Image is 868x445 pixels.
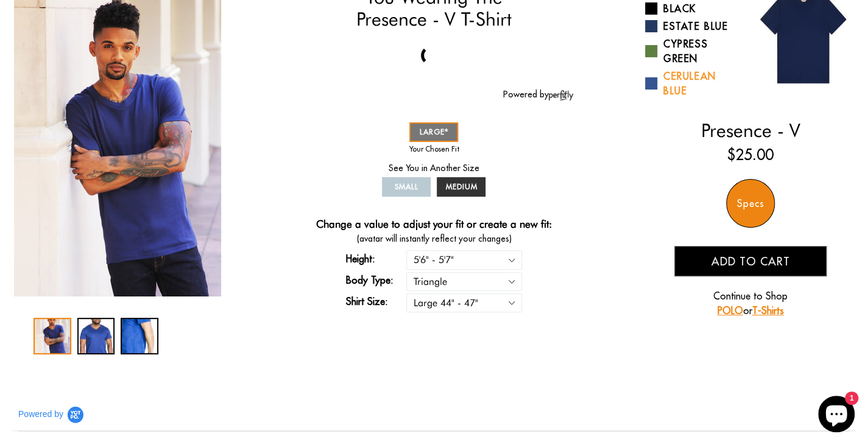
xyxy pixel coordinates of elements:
div: 3 / 3 [121,318,158,354]
h4: Change a value to adjust your fit or create a new fit: [316,218,552,233]
a: LARGE [409,122,458,142]
label: Body Type: [345,273,406,287]
span: LARGE [420,127,449,136]
div: 2 / 3 [77,318,115,354]
a: Black [645,1,741,16]
span: MEDIUM [446,182,478,191]
a: Cerulean Blue [645,69,741,98]
a: SMALL [382,177,431,197]
a: Cypress Green [645,37,741,66]
span: Powered by [18,409,63,419]
div: 1 / 3 [34,318,71,354]
div: Specs [726,179,775,228]
span: Add to cart [711,254,789,268]
img: perfitly-logo_73ae6c82-e2e3-4a36-81b1-9e913f6ac5a1.png [549,90,573,100]
inbox-online-store-chat: Shopify online store chat [814,396,858,435]
span: (avatar will instantly reflect your changes) [295,233,573,245]
ins: $25.00 [727,144,774,166]
label: Height: [345,251,406,266]
h2: Presence - V [645,119,856,141]
a: Estate Blue [645,19,741,33]
a: Powered by [503,89,573,100]
span: SMALL [395,182,418,191]
a: POLO [717,304,743,317]
p: Continue to Shop or [674,289,827,318]
a: MEDIUM [437,177,485,197]
button: Add to cart [674,246,827,276]
a: T-Shirts [752,304,783,317]
label: Shirt Size: [345,294,406,309]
